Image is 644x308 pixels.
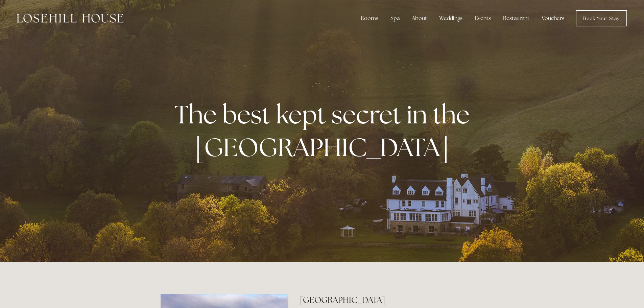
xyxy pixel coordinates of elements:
[174,98,475,164] strong: The best kept secret in the [GEOGRAPHIC_DATA]
[17,14,123,23] img: Losehill House
[385,11,405,25] div: Spa
[469,11,496,25] div: Events
[536,11,570,25] a: Vouchers
[300,294,483,306] h2: [GEOGRAPHIC_DATA]
[355,11,384,25] div: Rooms
[498,11,535,25] div: Restaurant
[576,10,627,26] a: Book Your Stay
[434,11,468,25] div: Weddings
[406,11,432,25] div: About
